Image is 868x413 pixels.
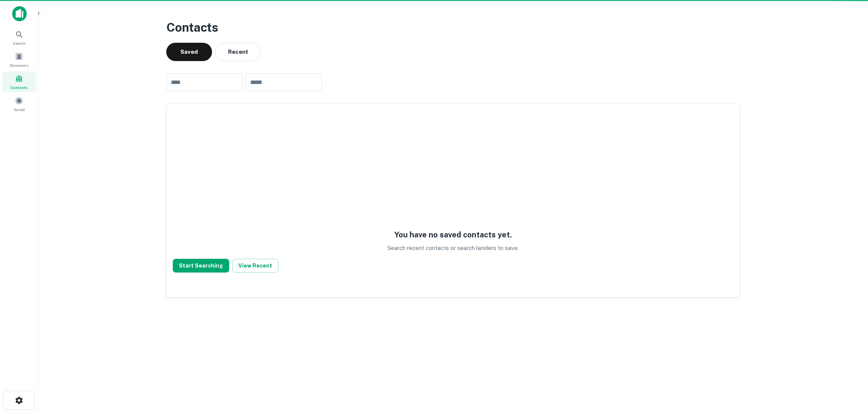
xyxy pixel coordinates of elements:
[2,27,36,48] a: Search
[394,229,512,240] h5: You have no saved contacts yet.
[2,94,36,114] a: Saved
[166,18,740,37] h3: Contacts
[166,43,212,61] button: Saved
[387,244,519,253] p: Search recent contacts or search lenders to save.
[173,259,229,273] button: Start Searching
[215,43,261,61] button: Recent
[14,106,25,113] span: Saved
[12,6,27,21] img: capitalize-icon.png
[2,71,36,92] a: Contacts
[232,259,278,273] button: View Recent
[10,62,28,68] span: Borrowers
[10,84,28,90] span: Contacts
[13,40,26,46] span: Search
[2,49,36,70] a: Borrowers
